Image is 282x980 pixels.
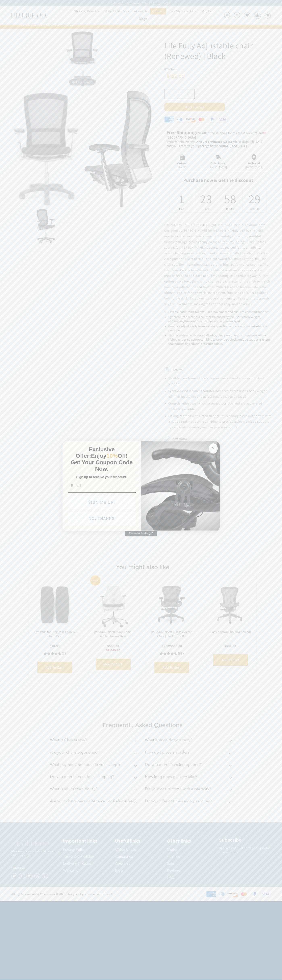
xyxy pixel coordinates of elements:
[209,443,218,454] button: Close dialog
[69,496,135,509] button: SIGN ME UP!
[91,453,128,459] span: Enjoy Off!
[76,475,127,479] span: Sign up to receive your discount.
[71,459,133,472] span: Get Your Coupon Code Now.
[76,446,115,459] span: Exclusive Offer:
[106,453,118,459] span: 10%
[68,482,136,490] input: Email
[68,512,136,525] button: NO, THANKS
[141,440,220,531] img: 92d77583-a095-41f6-84e7-858462e0427a.jpeg
[125,531,157,536] a: Created with Klaviyo - opens in a new tab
